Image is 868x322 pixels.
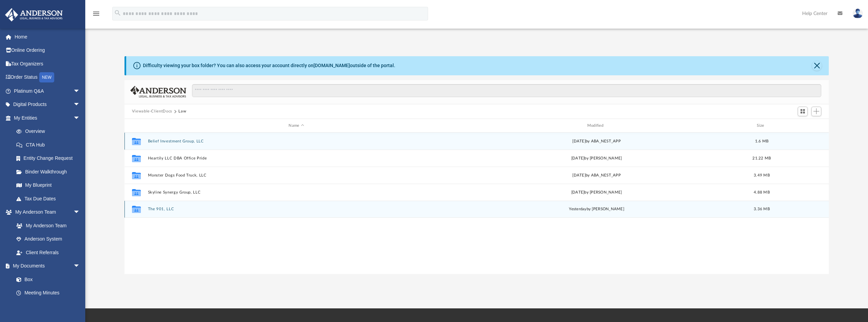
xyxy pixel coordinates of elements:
button: Add [811,107,822,116]
a: Overview [10,125,90,138]
a: [DOMAIN_NAME] [313,63,350,68]
a: Binder Walkthrough [10,165,90,179]
div: [DATE] by [PERSON_NAME] [448,189,745,196]
a: Client Referrals [10,246,87,259]
span: arrow_drop_down [73,98,87,112]
span: yesterday [569,208,586,211]
a: Home [5,30,90,44]
img: User Pic [853,9,863,18]
a: My Entitiesarrow_drop_down [5,111,90,125]
a: menu [92,13,100,18]
button: Viewable-ClientDocs [132,108,172,114]
a: CTA Hub [10,138,90,152]
span: 21.22 MB [752,156,771,160]
a: Box [10,273,84,286]
span: arrow_drop_down [73,205,87,219]
span: arrow_drop_down [73,84,87,98]
a: Meeting Minutes [10,286,87,300]
a: My Anderson Team [10,219,84,232]
button: Law [178,108,186,114]
i: menu [92,10,100,18]
a: Order StatusNEW [5,71,90,85]
div: grid [124,133,829,274]
div: Name [147,123,445,129]
img: Anderson Advisors Platinum Portal [3,8,65,21]
span: 3.49 MB [754,173,770,177]
span: arrow_drop_down [73,111,87,125]
div: id [778,123,826,129]
div: NEW [39,72,54,82]
div: Modified [448,123,745,129]
a: Platinum Q&Aarrow_drop_down [5,84,90,98]
button: Close [812,61,822,71]
div: id [128,123,145,129]
button: Belief Investment Group, LLC [148,139,445,143]
a: My Documentsarrow_drop_down [5,259,87,273]
a: Online Ordering [5,44,90,57]
a: Tax Due Dates [10,192,90,205]
div: by [PERSON_NAME] [448,206,745,213]
span: arrow_drop_down [73,259,87,273]
button: Monster Dogs Food Truck, LLC [148,173,445,178]
div: [DATE] by ABA_NEST_APP [448,172,745,179]
div: [DATE] by ABA_NEST_APP [448,138,745,144]
button: Switch to Grid View [798,107,808,116]
a: My Blueprint [10,179,87,192]
span: 3.36 MB [754,208,770,211]
div: Difficulty viewing your box folder? You can also access your account directly on outside of the p... [143,62,395,69]
span: 1.6 MB [755,139,768,143]
span: 4.88 MB [754,190,770,194]
a: Tax Organizers [5,57,90,71]
button: Skyline Synergy Group, LLC [148,190,445,195]
button: Heartily LLC DBA Office Pride [148,156,445,160]
button: The 901, LLC [148,207,445,212]
a: Anderson System [10,232,87,246]
a: Digital Productsarrow_drop_down [5,98,90,111]
div: [DATE] by [PERSON_NAME] [448,155,745,162]
i: search [114,9,121,17]
input: Search files and folders [192,84,821,97]
a: Entity Change Request [10,152,90,165]
div: Size [748,123,775,129]
a: My Anderson Teamarrow_drop_down [5,205,87,219]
